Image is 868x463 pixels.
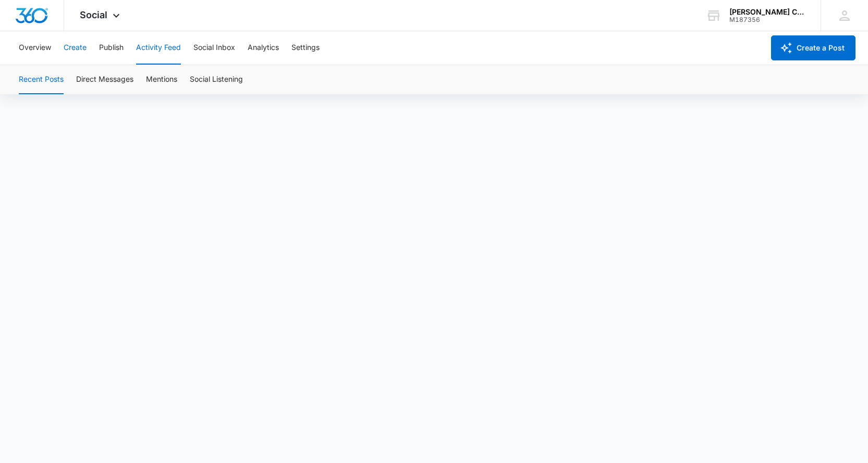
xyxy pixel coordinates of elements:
[146,65,177,94] button: Mentions
[76,65,133,94] button: Direct Messages
[80,9,107,20] span: Social
[136,31,181,65] button: Activity Feed
[193,31,235,65] button: Social Inbox
[729,8,805,16] div: account name
[19,31,51,65] button: Overview
[99,31,124,65] button: Publish
[729,16,805,23] div: account id
[248,31,279,65] button: Analytics
[19,65,64,94] button: Recent Posts
[291,31,320,65] button: Settings
[190,65,243,94] button: Social Listening
[64,31,87,65] button: Create
[771,35,855,60] button: Create a Post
